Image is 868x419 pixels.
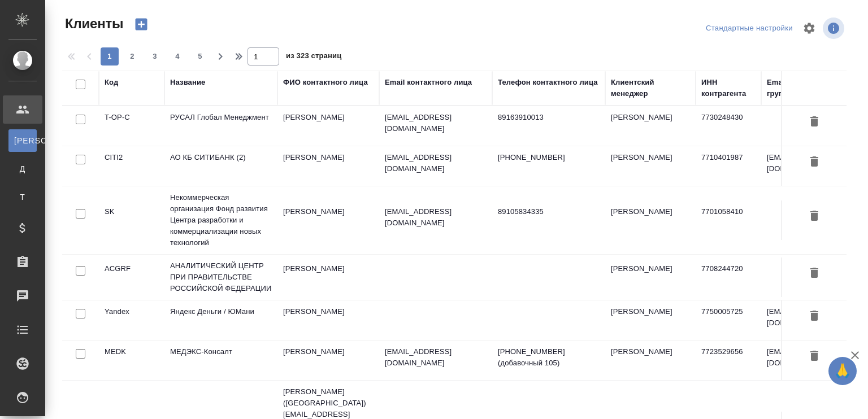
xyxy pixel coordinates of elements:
[123,51,141,62] span: 2
[8,158,37,180] a: Д
[164,146,277,186] td: АО КБ СИТИБАНК (2)
[168,47,186,66] button: 4
[696,341,761,380] td: 7723529656
[385,152,487,174] p: [EMAIL_ADDRESS][DOMAIN_NAME]
[805,306,824,327] button: Удалить
[277,257,379,297] td: [PERSON_NAME]
[833,359,852,383] span: 🙏
[385,112,487,134] p: [EMAIL_ADDRESS][DOMAIN_NAME]
[385,206,487,229] p: [EMAIL_ADDRESS][DOMAIN_NAME]
[605,341,696,380] td: [PERSON_NAME]
[823,18,847,39] span: Посмотреть информацию
[696,146,761,186] td: 7710401987
[14,163,31,174] span: Д
[385,77,472,88] div: Email контактного лица
[277,106,379,146] td: [PERSON_NAME]
[99,200,164,240] td: SK
[105,77,118,88] div: Код
[128,15,155,34] button: Создать
[805,112,824,133] button: Удалить
[385,346,487,369] p: [EMAIL_ADDRESS][DOMAIN_NAME]
[701,77,756,99] div: ИНН контрагента
[99,106,164,146] td: T-OP-C
[498,346,600,369] p: [PHONE_NUMBER] (добавочный 105)
[805,346,824,367] button: Удалить
[164,300,277,340] td: Яндекс Деньги / ЮМани
[99,341,164,380] td: MEDK
[99,257,164,297] td: ACGRF
[805,206,824,227] button: Удалить
[805,152,824,173] button: Удалить
[277,341,379,380] td: [PERSON_NAME]
[146,47,164,66] button: 3
[605,300,696,340] td: [PERSON_NAME]
[761,146,863,186] td: [EMAIL_ADDRESS][DOMAIN_NAME]
[283,77,368,88] div: ФИО контактного лица
[191,51,209,62] span: 5
[696,200,761,240] td: 7701058410
[498,152,600,163] p: [PHONE_NUMBER]
[286,49,341,66] span: из 323 страниц
[99,300,164,340] td: Yandex
[696,300,761,340] td: 7750005725
[805,263,824,284] button: Удалить
[605,200,696,240] td: [PERSON_NAME]
[498,206,600,217] p: 89105834335
[170,77,205,88] div: Название
[703,20,796,37] div: split button
[605,146,696,186] td: [PERSON_NAME]
[498,77,598,88] div: Телефон контактного лица
[8,129,37,152] a: [PERSON_NAME]
[761,300,863,340] td: [EMAIL_ADDRESS][DOMAIN_NAME]
[605,106,696,146] td: [PERSON_NAME]
[62,15,123,33] span: Клиенты
[277,146,379,186] td: [PERSON_NAME]
[168,51,186,62] span: 4
[277,300,379,340] td: [PERSON_NAME]
[191,47,209,66] button: 5
[164,255,277,300] td: АНАЛИТИЧЕСКИЙ ЦЕНТР ПРИ ПРАВИТЕЛЬСТВЕ РОССИЙСКОЙ ФЕДЕРАЦИИ
[277,200,379,240] td: [PERSON_NAME]
[611,77,690,99] div: Клиентский менеджер
[767,77,857,99] div: Email клиентской группы
[164,106,277,146] td: РУСАЛ Глобал Менеджмент
[164,186,277,254] td: Некоммерческая организация Фонд развития Центра разработки и коммерциализации новых технологий
[164,341,277,380] td: МЕДЭКС-Консалт
[99,146,164,186] td: CITI2
[828,357,857,385] button: 🙏
[796,15,823,42] span: Настроить таблицу
[8,186,37,208] a: Т
[14,135,31,146] span: [PERSON_NAME]
[696,257,761,297] td: 7708244720
[696,106,761,146] td: 7730248430
[123,47,141,66] button: 2
[146,51,164,62] span: 3
[498,112,600,123] p: 89163910013
[14,191,31,203] span: Т
[761,341,863,380] td: [EMAIL_ADDRESS][DOMAIN_NAME]
[605,257,696,297] td: [PERSON_NAME]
